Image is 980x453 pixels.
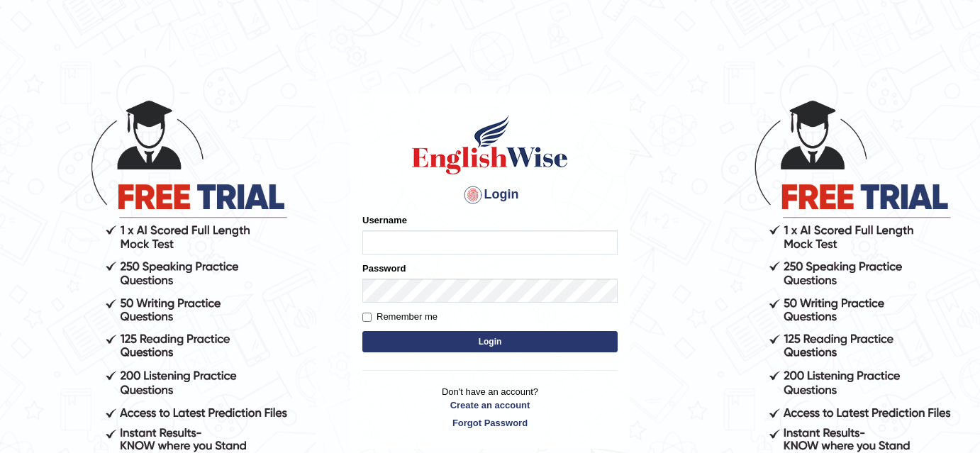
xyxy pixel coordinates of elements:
[409,113,571,177] img: Logo of English Wise sign in for intelligent practice with AI
[362,313,372,322] input: Remember me
[362,385,618,429] p: Don't have an account?
[362,331,618,352] button: Login
[362,398,618,412] a: Create an account
[362,213,407,227] label: Username
[362,416,618,430] a: Forgot Password
[362,310,438,324] label: Remember me
[362,262,406,275] label: Password
[362,184,618,206] h4: Login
